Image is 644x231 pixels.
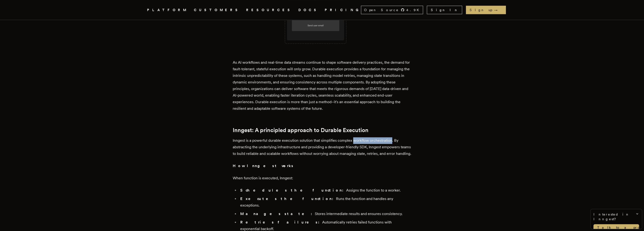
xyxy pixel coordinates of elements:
[466,6,506,14] a: Sign up
[406,8,422,12] span: 4.9 K
[325,7,361,13] a: PRICING
[593,224,639,231] a: Talk to a product expert
[233,164,294,168] strong: How Inngest works
[239,196,412,209] li: Runs the function and handles any exceptions.
[427,6,462,14] a: Sign In
[233,59,412,112] p: As AI workflows and real-time data streams continue to shape software delivery practices, the dem...
[240,211,315,216] strong: Manages state:
[233,127,412,133] h2: Inngest: A principled approach to Durable Execution
[233,175,412,181] p: When function is executed, Inngest:
[233,137,412,157] p: Inngest is a powerful durable execution solution that simplifies complex workflow orchestration. ...
[364,8,399,12] span: Open Source
[239,211,412,217] li: Stores intermediate results and ensures consistency.
[240,220,322,224] strong: Retries failures:
[246,7,293,13] button: RESOURCES
[240,188,346,192] strong: Schedules the function:
[240,196,336,201] strong: Executes the function:
[494,8,502,12] span: →
[298,7,319,13] a: DOCS
[239,187,412,194] li: Assigns the function to a worker.
[194,7,240,13] a: CUSTOMERS
[593,212,639,221] span: Interested in Inngest?
[147,7,188,13] button: PLATFORM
